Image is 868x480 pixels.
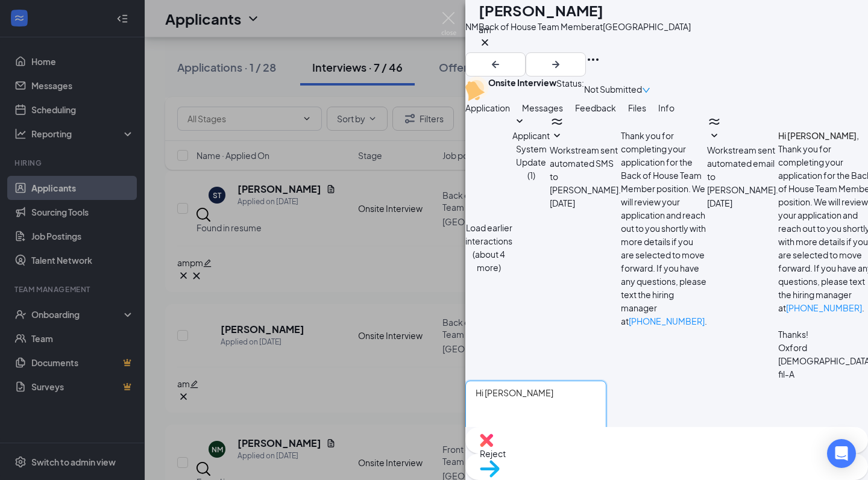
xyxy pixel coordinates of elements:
[488,57,503,72] svg: ArrowLeftNew
[550,145,621,195] span: Workstream sent automated SMS to [PERSON_NAME].
[707,129,722,143] svg: SmallChevronDown
[479,24,491,35] span: am
[827,439,856,468] div: Open Intercom Messenger
[480,447,854,460] span: Reject
[479,36,491,49] svg: Cross
[465,52,526,76] button: ArrowLeftNew
[586,52,600,67] svg: Ellipses
[522,102,563,113] span: Messages
[629,316,705,326] a: [PHONE_NUMBER]
[465,20,479,33] div: NM
[707,145,778,195] span: Workstream sent automated email to [PERSON_NAME].
[658,102,675,113] span: Info
[488,77,556,88] b: Onsite Interview
[575,102,616,113] span: Feedback
[584,83,642,96] span: Not Submitted
[526,52,586,76] button: ArrowRight
[549,57,563,72] svg: ArrowRight
[550,196,575,210] span: [DATE]
[556,76,584,101] div: Status :
[512,114,550,182] button: SmallChevronDownApplicant System Update (1)
[550,114,564,129] svg: WorkstreamLogo
[642,86,650,95] span: down
[479,20,691,33] div: Back of House Team Member at [GEOGRAPHIC_DATA]
[512,130,550,181] span: Applicant System Update (1)
[707,114,722,129] svg: WorkstreamLogo
[550,129,564,143] svg: SmallChevronDown
[786,302,862,313] a: [PHONE_NUMBER]
[621,130,707,326] span: Thank you for completing your application for the Back of House Team Member position. We will rev...
[465,381,606,453] textarea: Hi [PERSON_NAME]
[465,221,512,274] button: Load earlier interactions (about 4 more)
[707,196,732,210] span: [DATE]
[512,114,527,129] svg: SmallChevronDown
[628,102,646,113] span: Files
[465,102,510,113] span: Application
